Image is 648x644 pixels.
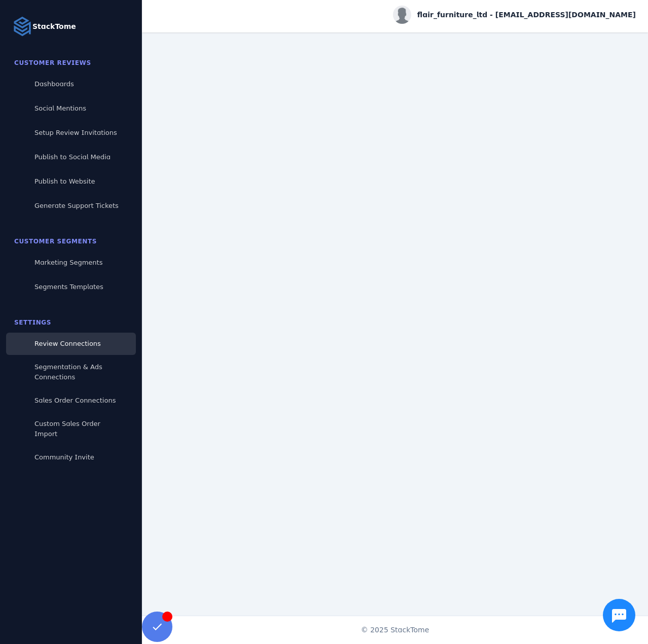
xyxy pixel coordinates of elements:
span: Publish to Social Media [34,153,111,161]
span: Publish to Website [34,177,95,185]
strong: StackTome [32,21,76,32]
a: Segmentation & Ads Connections [6,357,136,387]
span: Community Invite [34,453,94,461]
span: © 2025 StackTome [361,625,429,635]
span: Segments Templates [34,283,103,291]
a: Publish to Social Media [6,146,136,168]
a: Segments Templates [6,276,136,298]
a: Review Connections [6,333,136,355]
a: Marketing Segments [6,252,136,274]
span: Setup Review Invitations [34,129,117,136]
a: Sales Order Connections [6,389,136,412]
a: Publish to Website [6,170,136,193]
span: Customer Segments [14,238,97,245]
a: Generate Support Tickets [6,195,136,217]
a: Community Invite [6,446,136,469]
button: flair_furniture_ltd - [EMAIL_ADDRESS][DOMAIN_NAME] [393,6,636,24]
span: Dashboards [34,80,74,88]
span: Custom Sales Order Import [34,420,100,438]
span: Sales Order Connections [34,397,116,404]
span: Social Mentions [34,104,86,112]
span: flair_furniture_ltd - [EMAIL_ADDRESS][DOMAIN_NAME] [417,10,636,20]
span: Review Connections [34,340,101,347]
span: Customer Reviews [14,59,91,66]
img: profile.jpg [393,6,411,24]
span: Segmentation & Ads Connections [34,363,102,381]
span: Marketing Segments [34,259,102,266]
span: Generate Support Tickets [34,202,119,209]
img: Logo image [12,16,32,37]
span: Settings [14,319,51,326]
